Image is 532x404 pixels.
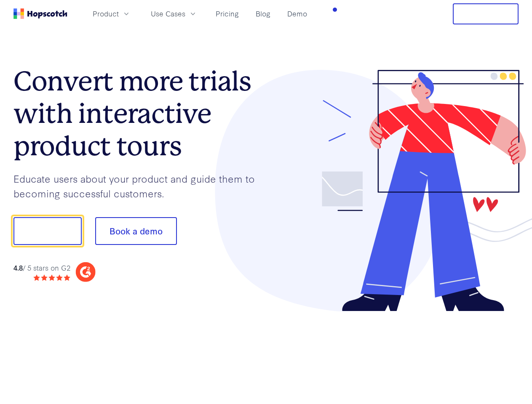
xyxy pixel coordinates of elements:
[453,3,519,24] button: Free Trial
[146,7,202,21] button: Use Cases
[93,8,119,19] span: Product
[252,7,274,21] a: Blog
[13,263,70,273] div: / 5 stars on G2
[88,7,136,21] button: Product
[13,171,266,200] p: Educate users about your product and guide them to becoming successful customers.
[13,217,82,245] button: Show me!
[151,8,185,19] span: Use Cases
[212,7,242,21] a: Pricing
[13,65,266,162] h1: Convert more trials with interactive product tours
[13,8,67,19] a: Home
[284,7,310,21] a: Demo
[13,263,23,272] strong: 4.8
[95,217,177,245] button: Book a demo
